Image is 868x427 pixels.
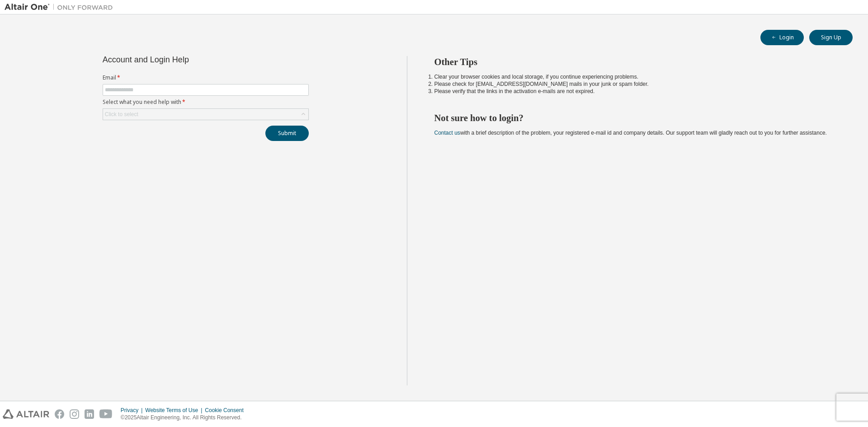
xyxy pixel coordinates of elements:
button: Login [760,30,804,45]
label: Email [103,74,309,81]
li: Please verify that the links in the activation e-mails are not expired. [434,88,837,95]
a: Contact us [434,130,460,136]
button: Submit [265,126,309,141]
button: Sign Up [809,30,853,45]
label: Select what you need help with [103,99,309,106]
li: Clear your browser cookies and local storage, if you continue experiencing problems. [434,73,837,80]
p: © 2025 Altair Engineering, Inc. All Rights Reserved. [121,414,249,422]
img: facebook.svg [55,409,64,419]
img: linkedin.svg [85,409,94,419]
span: with a brief description of the problem, your registered e-mail id and company details. Our suppo... [434,130,827,136]
img: instagram.svg [70,409,79,419]
div: Click to select [103,109,308,120]
img: Altair One [5,3,118,12]
div: Click to select [105,111,138,118]
div: Website Terms of Use [145,407,205,414]
h2: Other Tips [434,56,837,68]
h2: Not sure how to login? [434,112,837,124]
img: altair_logo.svg [3,409,49,419]
img: youtube.svg [99,409,113,419]
li: Please check for [EMAIL_ADDRESS][DOMAIN_NAME] mails in your junk or spam folder. [434,80,837,88]
div: Account and Login Help [103,56,268,63]
div: Privacy [121,407,145,414]
div: Cookie Consent [205,407,249,414]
